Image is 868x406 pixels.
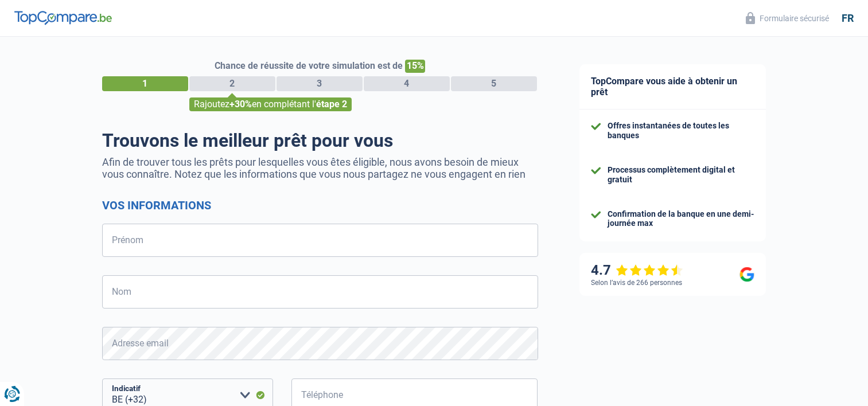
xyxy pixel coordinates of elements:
div: 1 [102,76,188,91]
div: Offres instantanées de toutes les banques [608,121,754,140]
button: Formulaire sécurisé [739,9,836,28]
div: 4 [364,76,450,91]
span: 15% [405,60,425,73]
div: fr [842,12,854,25]
div: Confirmation de la banque en une demi-journée max [608,209,754,229]
div: Selon l’avis de 266 personnes [591,279,682,287]
span: +30% [229,99,252,110]
div: TopCompare vous aide à obtenir un prêt [579,64,766,110]
div: 3 [277,76,363,91]
h2: Vos informations [102,198,538,212]
div: 5 [451,76,537,91]
h1: Trouvons le meilleur prêt pour vous [102,130,538,151]
div: Processus complètement digital et gratuit [608,165,754,185]
div: Rajoutez en complétant l' [189,97,352,111]
img: TopCompare Logo [14,11,112,25]
span: Chance de réussite de votre simulation est de [215,60,403,71]
span: étape 2 [316,99,347,110]
div: 2 [189,76,275,91]
p: Afin de trouver tous les prêts pour lesquelles vous êtes éligible, nous avons besoin de mieux vou... [102,156,538,180]
div: 4.7 [591,262,683,279]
